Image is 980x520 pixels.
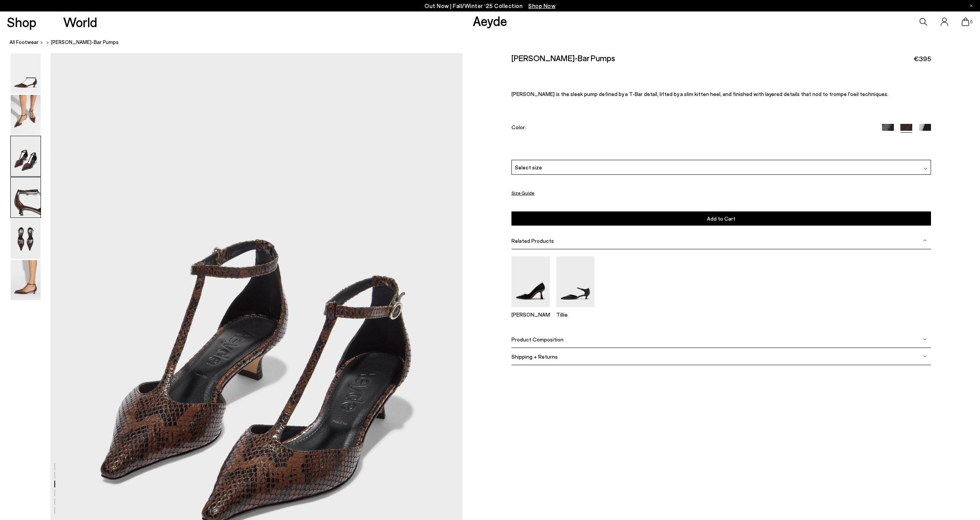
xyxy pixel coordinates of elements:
p: Tillie [556,311,595,318]
img: Liz T-Bar Pumps - Image 5 [11,219,41,259]
img: Liz T-Bar Pumps - Image 2 [11,95,41,135]
img: svg%3E [923,354,927,358]
a: Tillie Ankle Strap Pumps Tillie [556,302,595,318]
img: Zandra Pointed Pumps [511,256,550,307]
h2: [PERSON_NAME]-Bar Pumps [511,53,615,63]
span: Related Products [511,237,554,244]
span: Shipping + Returns [511,353,558,359]
a: 0 [962,18,969,26]
nav: breadcrumb [10,32,980,53]
span: 0 [969,20,973,24]
span: Product Composition [511,336,563,342]
p: Out Now | Fall/Winter ‘25 Collection [425,1,555,11]
img: Liz T-Bar Pumps - Image 4 [11,177,41,218]
img: svg%3E [923,337,927,341]
a: Zandra Pointed Pumps [PERSON_NAME] [511,302,550,318]
img: svg%3E [924,167,928,171]
a: All Footwear [10,38,39,46]
span: Add to Cart [707,215,735,222]
button: Size Guide [511,188,534,198]
span: [PERSON_NAME]-Bar Pumps [51,38,119,46]
button: Add to Cart [511,211,931,226]
span: Navigate to /collections/new-in [528,2,555,9]
img: Liz T-Bar Pumps - Image 3 [11,136,41,176]
a: Shop [7,15,36,29]
div: Color: [511,124,869,133]
a: World [63,15,97,29]
img: svg%3E [923,239,927,242]
img: Liz T-Bar Pumps - Image 6 [11,260,41,300]
a: Aeyde [473,13,507,29]
p: [PERSON_NAME] [511,311,550,318]
img: Liz T-Bar Pumps - Image 1 [11,54,41,94]
span: Select size [515,163,542,171]
span: €395 [914,54,931,63]
p: [PERSON_NAME] is the sleek pump defined by a T-Bar detail, lifted by a slim kitten heel, and fini... [511,91,931,97]
img: Tillie Ankle Strap Pumps [556,256,595,307]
